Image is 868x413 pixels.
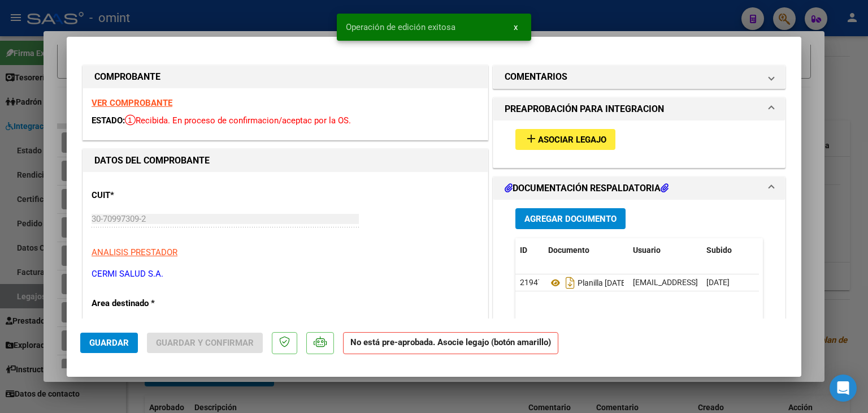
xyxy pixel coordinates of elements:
mat-icon: add [524,132,538,145]
button: Guardar [80,333,138,353]
div: Open Intercom Messenger [830,375,857,402]
h1: COMENTARIOS [505,70,567,84]
a: VER COMPROBANTE [92,98,172,108]
span: Documento [548,246,589,255]
p: CUIT [92,189,208,202]
p: CERMI SALUD S.A. [92,268,479,281]
div: PREAPROBACIÓN PARA INTEGRACION [493,121,785,167]
span: Agregar Documento [524,214,617,224]
span: 21947 [520,278,542,287]
span: Usuario [633,246,661,255]
button: Agregar Documento [515,208,626,229]
p: Area destinado * [92,297,208,310]
button: Guardar y Confirmar [147,333,263,353]
datatable-header-cell: Acción [758,238,815,263]
button: x [505,17,527,37]
span: [EMAIL_ADDRESS][DOMAIN_NAME] - [PERSON_NAME] [633,278,824,287]
span: Operación de edición exitosa [346,21,455,33]
span: Guardar [89,338,129,348]
mat-expansion-panel-header: COMENTARIOS [493,66,785,88]
span: Guardar y Confirmar [156,338,254,348]
span: ESTADO: [92,115,125,126]
span: ID [520,246,527,255]
button: Asociar Legajo [515,129,615,150]
datatable-header-cell: Usuario [628,238,702,263]
strong: COMPROBANTE [94,71,160,82]
h1: PREAPROBACIÓN PARA INTEGRACION [505,102,664,116]
span: Recibida. En proceso de confirmacion/aceptac por la OS. [125,115,351,126]
datatable-header-cell: Subido [702,238,758,263]
span: Asociar Legajo [538,135,606,145]
strong: No está pre-aprobada. Asocie legajo (botón amarillo) [343,332,558,354]
mat-expansion-panel-header: PREAPROBACIÓN PARA INTEGRACION [493,98,785,121]
span: x [514,22,518,32]
datatable-header-cell: Documento [544,238,628,263]
mat-expansion-panel-header: DOCUMENTACIÓN RESPALDATORIA [493,177,785,200]
strong: DATOS DEL COMPROBANTE [94,155,210,166]
span: Subido [706,246,732,255]
h1: DOCUMENTACIÓN RESPALDATORIA [505,182,669,195]
datatable-header-cell: ID [515,238,544,263]
span: Planilla [DATE] [548,278,628,287]
i: Descargar documento [563,274,578,292]
span: ANALISIS PRESTADOR [92,247,177,257]
span: [DATE] [706,278,730,287]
